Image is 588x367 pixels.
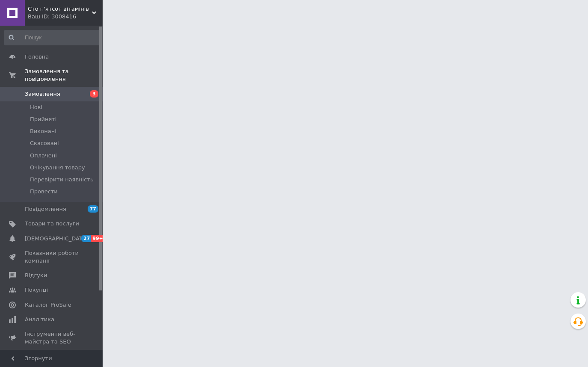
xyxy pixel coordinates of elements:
[88,205,98,213] span: 77
[28,5,92,13] span: Cто п'ятсот вітамінів
[25,90,60,98] span: Замовлення
[30,188,58,195] span: Провести
[81,235,91,242] span: 27
[25,249,79,265] span: Показники роботи компанії
[30,164,85,172] span: Очікування товару
[25,68,103,83] span: Замовлення та повідомлення
[4,30,100,45] input: Пошук
[30,176,94,183] span: Перевірити наявність
[30,127,56,135] span: Виконані
[30,152,57,160] span: Оплачені
[25,272,47,279] span: Відгуки
[25,235,88,243] span: [DEMOGRAPHIC_DATA]
[25,301,71,309] span: Каталог ProSale
[30,104,42,111] span: Нові
[25,220,79,228] span: Товари та послуги
[25,286,48,294] span: Покупці
[90,90,98,98] span: 3
[30,139,59,147] span: Скасовані
[25,316,54,323] span: Аналітика
[91,235,105,242] span: 99+
[25,53,49,61] span: Головна
[28,13,103,21] div: Ваш ID: 3008416
[25,205,66,213] span: Повідомлення
[25,330,79,346] span: Інструменти веб-майстра та SEO
[30,115,56,123] span: Прийняті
